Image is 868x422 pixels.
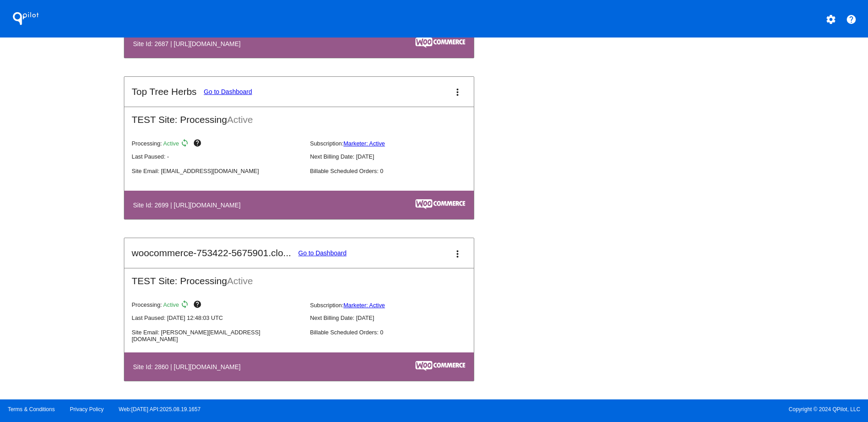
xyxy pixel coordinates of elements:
[133,363,245,370] h4: Site Id: 2860 | [URL][DOMAIN_NAME]
[119,406,201,413] a: Web:[DATE] API:2025.08.19.1657
[227,114,253,125] span: Active
[132,153,302,160] p: Last Paused: -
[204,88,252,95] a: Go to Dashboard
[193,139,204,150] mat-icon: help
[344,302,385,309] a: Marketer: Active
[826,14,836,25] mat-icon: settings
[132,139,302,150] p: Processing:
[70,406,104,413] a: Privacy Policy
[132,86,197,97] h2: Top Tree Herbs
[310,153,481,160] p: Next Billing Date: [DATE]
[452,87,463,98] mat-icon: more_vert
[163,302,179,309] span: Active
[132,168,302,174] p: Site Email: [EMAIL_ADDRESS][DOMAIN_NAME]
[310,168,481,174] p: Billable Scheduled Orders: 0
[415,361,465,371] img: c53aa0e5-ae75-48aa-9bee-956650975ee5
[227,276,253,286] span: Active
[132,248,291,258] h2: woocommerce-753422-5675901.clo...
[8,9,44,28] h1: QPilot
[415,199,465,209] img: c53aa0e5-ae75-48aa-9bee-956650975ee5
[310,302,481,309] p: Subscription:
[344,140,385,147] a: Marketer: Active
[310,329,481,336] p: Billable Scheduled Orders: 0
[442,406,860,413] span: Copyright © 2024 QPilot, LLC
[133,202,245,209] h4: Site Id: 2699 | [URL][DOMAIN_NAME]
[415,38,465,47] img: c53aa0e5-ae75-48aa-9bee-956650975ee5
[132,300,302,311] p: Processing:
[180,139,191,150] mat-icon: sync
[163,140,179,147] span: Active
[133,40,245,47] h4: Site Id: 2687 | [URL][DOMAIN_NAME]
[310,140,481,147] p: Subscription:
[298,249,347,257] a: Go to Dashboard
[132,314,302,321] p: Last Paused: [DATE] 12:48:03 UTC
[193,300,204,311] mat-icon: help
[8,406,55,413] a: Terms & Conditions
[124,268,474,286] h2: TEST Site: Processing
[180,300,191,311] mat-icon: sync
[124,107,474,125] h2: TEST Site: Processing
[452,249,463,259] mat-icon: more_vert
[132,329,302,342] p: Site Email: [PERSON_NAME][EMAIL_ADDRESS][DOMAIN_NAME]
[846,14,857,25] mat-icon: help
[310,314,481,321] p: Next Billing Date: [DATE]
